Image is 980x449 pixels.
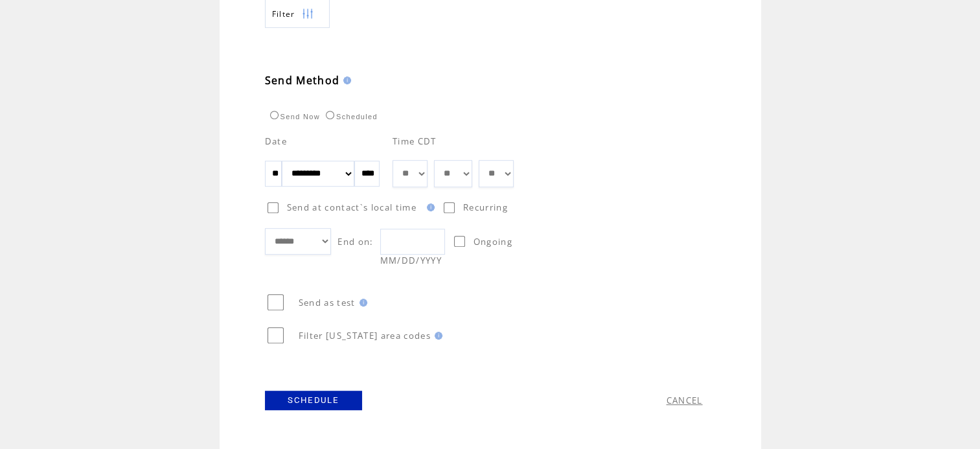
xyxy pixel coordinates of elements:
[265,391,362,410] a: SCHEDULE
[431,332,442,340] img: help.gif
[272,8,295,19] span: Show filters
[267,113,320,121] label: Send Now
[265,73,340,87] span: Send Method
[326,111,334,119] input: Scheduled
[667,395,703,406] a: CANCEL
[299,330,431,341] span: Filter [US_STATE] area codes
[473,236,512,248] span: Ongoing
[463,201,508,213] span: Recurring
[270,111,279,119] input: Send Now
[423,203,435,211] img: help.gif
[393,135,437,147] span: Time CDT
[380,255,442,266] span: MM/DD/YYYY
[323,113,378,121] label: Scheduled
[339,76,351,84] img: help.gif
[356,299,367,306] img: help.gif
[265,135,287,147] span: Date
[287,201,416,213] span: Send at contact`s local time
[337,236,373,248] span: End on:
[299,297,356,308] span: Send as test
